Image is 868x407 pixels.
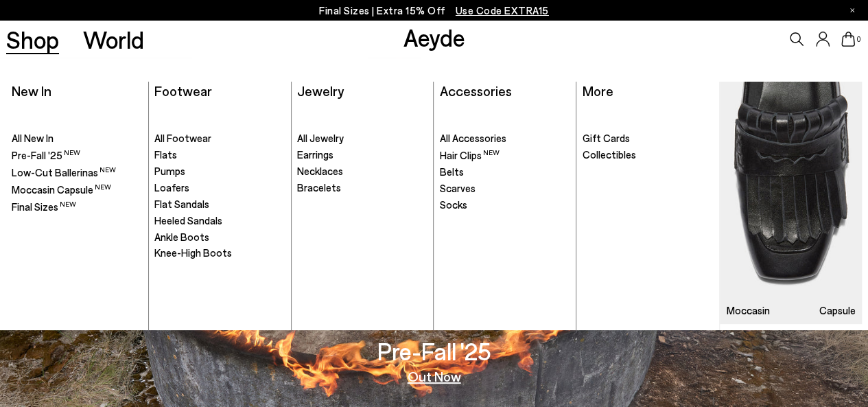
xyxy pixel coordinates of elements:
[297,181,427,195] a: Bracelets
[297,148,427,162] a: Earrings
[408,369,461,383] a: Out Now
[720,82,862,324] a: Moccasin Capsule
[154,148,284,162] a: Flats
[154,132,284,146] a: All Footwear
[583,148,636,161] span: Collectibles
[154,181,284,195] a: Loafers
[12,82,51,99] a: New In
[12,132,141,146] a: All New In
[583,132,713,146] a: Gift Cards
[583,148,713,162] a: Collectibles
[154,231,284,244] a: Ankle Boots
[583,132,630,144] span: Gift Cards
[583,82,613,99] a: More
[720,82,862,324] img: Mobile_e6eede4d-78b8-4bd1-ae2a-4197e375e133_900x.jpg
[12,132,54,144] span: All New In
[12,166,116,178] span: Low-Cut Ballerinas
[154,246,284,260] a: Knee-High Boots
[440,165,464,178] span: Belts
[154,231,209,243] span: Ankle Boots
[440,82,512,99] a: Accessories
[297,181,341,194] span: Bracelets
[154,214,284,228] a: Heeled Sandals
[297,132,427,146] a: All Jewelry
[154,165,284,178] a: Pumps
[154,246,232,259] span: Knee-High Boots
[440,198,570,212] a: Socks
[440,149,500,161] span: Hair Clips
[12,183,111,196] span: Moccasin Capsule
[319,2,549,19] p: Final Sizes | Extra 15% Off
[154,165,185,177] span: Pumps
[440,132,506,144] span: All Accessories
[154,132,211,144] span: All Footwear
[12,200,76,213] span: Final Sizes
[154,214,222,226] span: Heeled Sandals
[297,82,344,99] a: Jewelry
[297,165,427,178] a: Necklaces
[154,198,209,210] span: Flat Sandals
[83,27,144,51] a: World
[12,200,141,214] a: Final Sizes
[154,181,189,194] span: Loafers
[403,23,465,51] a: Aeyde
[819,305,856,316] h3: Capsule
[154,148,177,161] span: Flats
[440,132,570,146] a: All Accessories
[154,82,212,99] a: Footwear
[12,148,141,163] a: Pre-Fall '25
[440,182,570,196] a: Scarves
[297,132,344,144] span: All Jewelry
[440,165,570,179] a: Belts
[297,165,343,177] span: Necklaces
[440,182,476,194] span: Scarves
[297,148,333,161] span: Earrings
[12,149,80,161] span: Pre-Fall '25
[456,4,549,16] span: Navigate to /collections/ss25-final-sizes
[727,305,770,316] h3: Moccasin
[440,148,570,163] a: Hair Clips
[6,27,59,51] a: Shop
[12,183,141,197] a: Moccasin Capsule
[855,36,862,43] span: 0
[377,339,491,363] h3: Pre-Fall '25
[12,165,141,180] a: Low-Cut Ballerinas
[841,32,855,47] a: 0
[154,198,284,211] a: Flat Sandals
[440,198,467,211] span: Socks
